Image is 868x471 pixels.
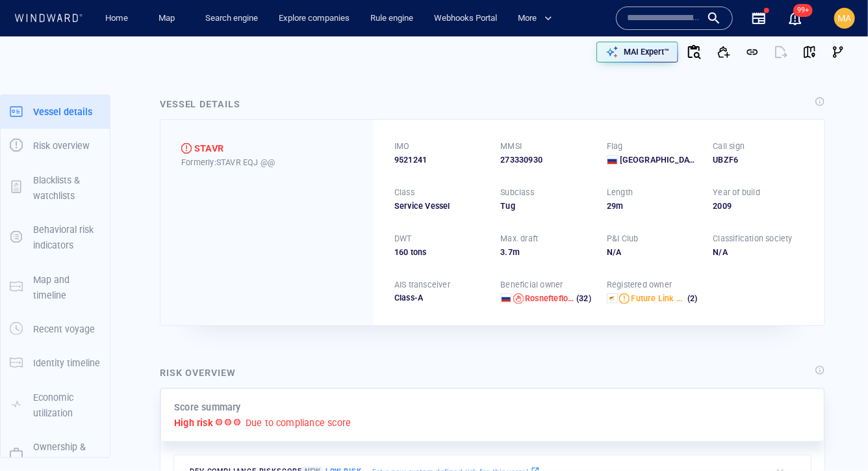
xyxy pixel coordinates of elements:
[824,38,852,66] button: Visual Link Analysis
[160,96,240,112] div: Vessel details
[33,321,95,337] p: Recent voyage
[181,143,192,154] div: High risk
[394,200,485,212] div: Service Vessel
[620,154,698,166] span: [GEOGRAPHIC_DATA]
[813,412,858,461] iframe: Chat
[1,163,110,213] button: Blacklists & watchlists
[501,154,592,166] div: 273330930
[394,154,427,166] span: 9521241
[33,439,101,471] p: Ownership & management
[738,38,767,66] button: Get link
[246,415,351,431] p: Due to compliance score
[793,4,813,17] span: 99+
[632,293,698,304] a: Future Link Shipping Co (2)
[525,293,585,303] span: Rosnefteflot, Ao
[505,247,508,257] span: .
[616,201,623,211] span: m
[787,10,803,26] div: Notification center
[501,200,592,212] div: Tug
[153,7,185,30] a: Map
[685,293,698,304] span: (2)
[1,346,110,380] button: Identity timeline
[101,7,134,30] a: Home
[713,200,804,212] div: 2009
[394,233,412,245] p: DWT
[33,104,92,120] p: Vessel details
[838,13,852,23] span: MA
[33,272,101,304] p: Map and timeline
[501,187,535,198] p: Subclass
[365,7,418,30] a: Rule engine
[574,293,591,304] span: (32)
[832,5,858,31] button: MA
[607,201,616,211] span: 29
[795,38,824,66] button: View on map
[713,233,793,245] p: Classification society
[709,38,738,66] button: Add to vessel list
[148,7,190,30] button: Map
[1,398,110,410] a: Economic utilization
[624,46,669,58] p: MAI Expert™
[713,247,804,258] div: N/A
[525,293,591,304] a: Rosnefteflot, Ao (32)
[780,3,811,34] button: 99+
[274,7,355,30] a: Explore companies
[1,381,110,431] button: Economic utilization
[607,187,633,198] p: Length
[33,390,101,422] p: Economic utilization
[194,141,223,156] div: STAVR
[1,105,110,117] a: Vessel details
[596,42,678,62] button: MAI Expert™
[96,7,138,30] button: Home
[1,312,110,346] button: Recent voyage
[200,7,263,30] a: Search engine
[429,7,502,30] a: Webhooks Portal
[1,357,110,369] a: Identity timeline
[607,233,639,245] p: P&I Club
[394,247,485,258] div: 160 tons
[508,247,513,257] span: 7
[33,172,101,204] p: Blacklists & watchlists
[1,231,110,243] a: Behavioral risk indicators
[513,7,563,30] button: More
[713,154,804,166] div: UBZF6
[513,247,520,257] span: m
[1,213,110,263] button: Behavioral risk indicators
[33,355,100,371] p: Identity timeline
[1,139,110,152] a: Risk overview
[394,279,450,291] p: AIS transceiver
[1,95,110,129] button: Vessel details
[1,448,110,461] a: Ownership & management
[607,247,698,258] div: N/A
[501,247,505,257] span: 3
[678,36,709,68] button: Document Validation History
[33,138,90,154] p: Risk overview
[394,187,415,198] p: Class
[1,280,110,293] a: Map and timeline
[394,141,410,152] p: IMO
[33,222,101,254] p: Behavioral risk indicators
[501,279,563,291] p: Beneficial owner
[607,279,672,291] p: Registered owner
[1,181,110,193] a: Blacklists & watchlists
[501,141,522,152] p: MMSI
[181,157,353,168] div: Formerly: STAVR EQJ @@
[518,11,552,26] span: More
[174,399,241,415] p: Score summary
[1,263,110,313] button: Map and timeline
[632,293,722,303] span: Future Link Shipping Co
[607,141,623,152] p: Flag
[1,129,110,163] button: Risk overview
[174,415,213,431] p: High risk
[160,365,236,381] div: Risk overview
[713,187,761,198] p: Year of build
[394,293,423,303] span: Class-A
[1,323,110,335] a: Recent voyage
[501,233,539,245] p: Max. draft
[713,141,745,152] p: Call sign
